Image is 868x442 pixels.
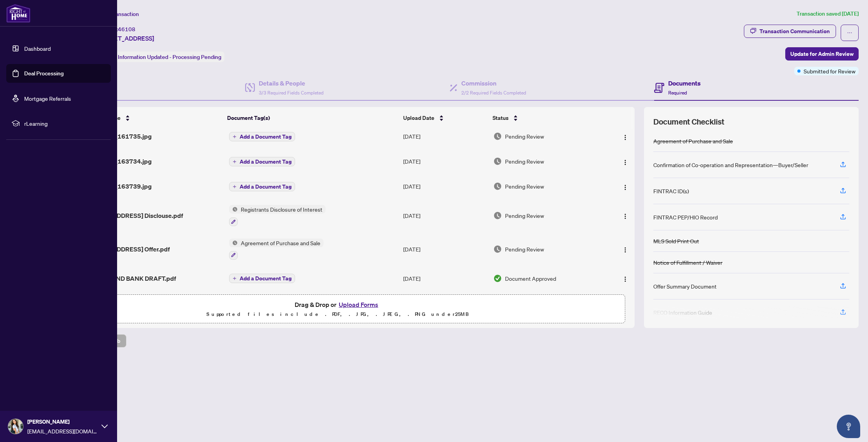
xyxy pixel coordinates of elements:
span: 2/2 Required Fields Completed [461,90,526,96]
button: Add a Document Tag [229,273,295,283]
span: [STREET_ADDRESS] [97,34,154,43]
a: Mortgage Referrals [24,95,71,102]
span: View Transaction [97,11,139,18]
button: Update for Admin Review [785,47,859,61]
span: Drag & Drop orUpload FormsSupported files include .PDF, .JPG, .JPEG, .PNG under25MB [50,295,625,324]
img: Document Status [493,157,502,166]
span: Registrants Disclosure of Interest [238,205,325,214]
h4: Commission [461,78,526,88]
button: Logo [619,272,631,285]
img: Document Status [493,132,502,141]
div: Offer Summary Document [653,282,717,291]
span: rLearning [24,119,105,128]
span: [PERSON_NAME] [27,417,98,426]
span: 46108 [118,26,135,33]
div: Agreement of Purchase and Sale [653,137,733,145]
td: [DATE] [400,199,490,232]
span: Update for Admin Review [790,48,854,60]
div: FINTRAC ID(s) [653,187,689,195]
div: Status: [97,52,224,62]
img: Logo [622,213,628,219]
span: plus [233,135,237,139]
div: Transaction Communication [759,25,830,37]
article: Transaction saved [DATE] [797,9,859,18]
button: Status IconAgreement of Purchase and Sale [229,239,324,260]
span: Document Approved [505,274,556,283]
td: [DATE] [400,174,490,199]
img: Document Status [493,274,502,283]
span: [STREET_ADDRESS] Disclouse.pdf [84,211,183,220]
img: Document Status [493,245,502,253]
img: Logo [622,247,628,253]
span: Pending Review [505,132,544,141]
span: ellipsis [847,30,852,36]
img: Logo [622,159,628,166]
button: Add a Document Tag [229,157,295,166]
td: [DATE] [400,149,490,174]
button: Add a Document Tag [229,182,295,191]
div: MLS Sold Print Out [653,237,699,245]
div: FINTRAC PEP/HIO Record [653,213,718,221]
button: Logo [619,243,631,255]
span: Status [493,114,509,122]
img: Document Status [493,182,502,191]
span: plus [233,276,237,280]
span: Pending Review [505,245,544,253]
th: (12) File Name [80,107,224,129]
span: [EMAIL_ADDRESS][DOMAIN_NAME] [27,427,98,435]
img: Status Icon [229,239,238,247]
img: Document Status [493,211,502,220]
span: plus [233,185,237,189]
span: Add a Document Tag [240,276,292,281]
span: Required [668,90,687,96]
span: Submitted for Review [804,67,856,75]
span: Information Updated - Processing Pending [118,53,221,61]
h4: Details & People [259,78,324,88]
span: Document Checklist [653,116,724,127]
button: Logo [619,180,631,192]
td: [DATE] [400,266,490,291]
span: RBC SLIP AND BANK DRAFT.pdf [84,274,176,283]
span: Pending Review [505,157,544,166]
div: Notice of Fulfillment / Waiver [653,258,722,267]
th: Status [489,107,601,129]
span: Add a Document Tag [240,134,292,139]
a: Dashboard [24,45,51,52]
span: Upload Date [403,114,434,122]
button: Add a Document Tag [229,132,295,141]
span: Add a Document Tag [240,184,292,189]
button: Upload Forms [336,299,381,310]
a: Deal Processing [24,70,64,77]
button: Open asap [837,415,860,438]
th: Upload Date [400,107,489,129]
img: logo [6,4,30,23]
img: Logo [622,276,628,282]
button: Add a Document Tag [229,181,295,191]
button: Logo [619,209,631,222]
span: Drag & Drop or [295,299,381,310]
button: Add a Document Tag [229,274,295,283]
button: Transaction Communication [744,25,836,38]
span: Pending Review [505,182,544,191]
h4: Documents [668,78,701,88]
img: Logo [622,134,628,141]
img: Profile Icon [8,419,23,434]
span: [STREET_ADDRESS] Offer.pdf [84,244,170,254]
button: Logo [619,130,631,143]
span: 20250728_163734.jpg [84,157,152,166]
span: Add a Document Tag [240,159,292,164]
span: Pending Review [505,211,544,220]
button: Status IconRegistrants Disclosure of Interest [229,205,325,226]
td: [DATE] [400,124,490,149]
span: plus [233,160,237,164]
th: Document Tag(s) [224,107,400,129]
p: Supported files include .PDF, .JPG, .JPEG, .PNG under 25 MB [55,310,620,319]
button: Add a Document Tag [229,131,295,141]
button: Logo [619,155,631,168]
span: Agreement of Purchase and Sale [238,239,324,247]
img: Logo [622,184,628,191]
td: [DATE] [400,232,490,266]
button: Add a Document Tag [229,156,295,166]
img: Status Icon [229,205,238,214]
div: Confirmation of Co-operation and Representation—Buyer/Seller [653,160,808,169]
